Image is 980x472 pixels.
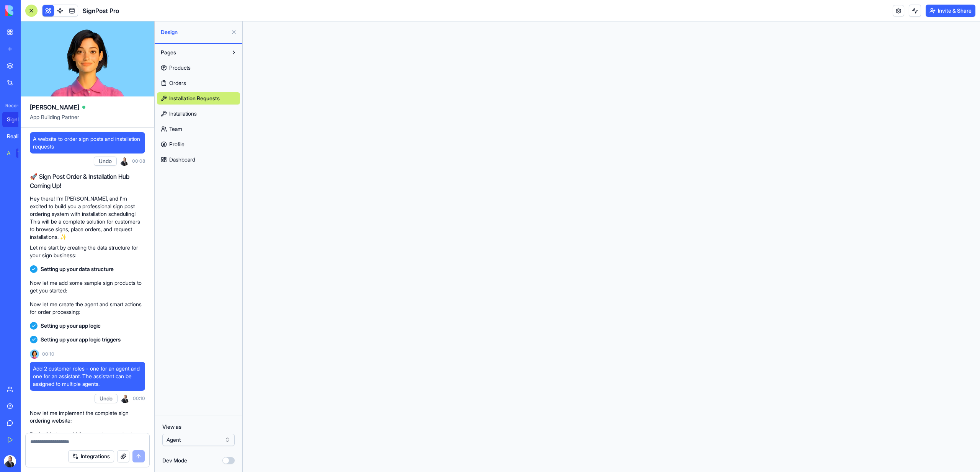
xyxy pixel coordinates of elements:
span: Products [169,64,191,72]
span: 00:10 [133,395,145,402]
span: Installations [169,110,197,118]
span: Installation Requests [169,95,220,102]
button: Undo [95,394,118,403]
span: Profile [169,140,185,148]
p: Hey there! I'm [PERSON_NAME], and I'm excited to build you a professional sign post ordering syst... [30,195,145,241]
a: Team [157,123,240,135]
div: SignPost Pro [7,116,28,123]
span: Setting up your app logic triggers [41,336,121,343]
span: Setting up your app logic [41,322,101,330]
span: [PERSON_NAME] [30,103,79,112]
p: Now let me add some sample sign products to get you started: [30,279,145,294]
a: RealEstate Connect [2,129,33,144]
a: Installations [157,108,240,120]
h2: 🚀 Sign Post Order & Installation Hub Coming Up! [30,172,145,190]
span: Orders [169,79,186,87]
button: Invite & Share [926,5,975,17]
div: AI Logo Generator [7,149,11,157]
span: A website to order sign posts and installation requests [33,135,142,150]
div: RealEstate Connect [7,132,28,140]
a: Orders [157,77,240,89]
a: Profile [157,138,240,150]
img: Ella_00000_wcx2te.png [30,350,39,359]
div: TRY [16,149,28,158]
label: Dev Mode [162,457,187,464]
img: ACg8ocLBKVDv-t24ZmSdbx4-sXTpmyPckNZ7SWjA-tiWuwpKsCaFGmO6aA=s96-c [120,157,129,166]
span: SignPost Pro [83,6,119,15]
p: Now let me create the agent and smart actions for order processing: [30,301,145,316]
img: logo [5,5,53,16]
span: Setting up your data structure [41,265,114,273]
label: View as [162,423,235,431]
p: Now let me implement the complete sign ordering website: [30,409,145,425]
span: Design [161,28,228,36]
img: ACg8ocLBKVDv-t24ZmSdbx4-sXTpmyPckNZ7SWjA-tiWuwpKsCaFGmO6aA=s96-c [121,394,130,403]
button: Undo [94,157,117,166]
span: 00:10 [42,351,54,357]
span: Add 2 customer roles - one for an agent and one for an assistant. The assistant can be assigned t... [33,365,142,388]
span: Pages [161,49,176,56]
a: SignPost Pro [2,112,33,127]
span: 00:08 [132,158,145,164]
span: Recent [2,103,18,109]
p: Let me start by creating the data structure for your sign business: [30,244,145,259]
span: Team [169,125,182,133]
span: Dashboard [169,156,195,163]
a: Installation Requests [157,92,240,105]
a: AI Logo GeneratorTRY [2,145,33,161]
span: App Building Partner [30,113,145,127]
a: Products [157,62,240,74]
button: Integrations [68,450,114,462]
p: Perfect! Let me add those customer roles to your sign ordering system. 🎯 [30,431,145,446]
button: Pages [157,46,228,59]
a: Dashboard [157,154,240,166]
img: ACg8ocLBKVDv-t24ZmSdbx4-sXTpmyPckNZ7SWjA-tiWuwpKsCaFGmO6aA=s96-c [4,455,16,467]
